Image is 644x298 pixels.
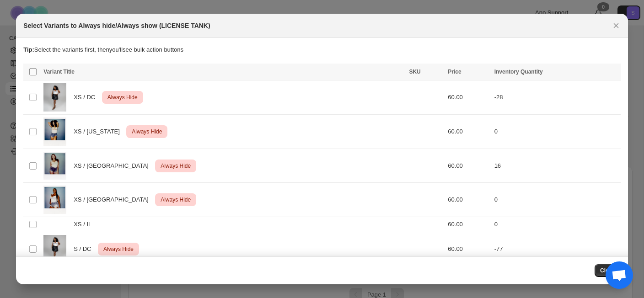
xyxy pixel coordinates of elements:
span: Close [600,267,615,274]
span: XS / [GEOGRAPHIC_DATA] [74,195,153,204]
td: 60.00 [445,115,491,149]
td: 16 [492,149,621,183]
span: XS / [GEOGRAPHIC_DATA] [74,161,153,170]
img: STRIPT_License_Tank_DC.png [43,235,66,263]
button: Close [595,264,621,277]
h2: Select Variants to Always hide/Always show (LICENSE TANK) [23,21,210,30]
td: -28 [492,80,621,115]
span: SKU [409,69,420,75]
span: S / DC [74,245,96,254]
span: Inventory Quantity [494,69,543,75]
span: Price [448,69,461,75]
span: Variant Title [43,69,75,75]
td: 60.00 [445,217,491,232]
span: Always Hide [159,160,193,171]
span: Always Hide [130,126,164,137]
span: XS / [US_STATE] [74,127,125,136]
div: Open chat [606,261,633,289]
td: 0 [492,217,621,232]
img: STRIPT_License_Tank_California.png [43,152,66,180]
span: XS / DC [74,93,100,102]
img: img20250820_08511269.jpg [43,117,66,146]
span: Always Hide [106,92,140,103]
img: STRIPT_License_Tank_DC.png [43,83,66,112]
td: -77 [492,232,621,266]
p: Select the variants first, then you'll see bulk action buttons [23,45,621,54]
span: XS / IL [74,220,96,229]
span: Always Hide [159,194,193,205]
td: 60.00 [445,183,491,217]
td: 60.00 [445,80,491,115]
img: img20250820_08494139.jpg [43,186,66,214]
strong: Tip: [23,46,34,53]
button: Close [610,19,623,32]
td: 0 [492,115,621,149]
span: Always Hide [102,244,135,255]
td: 60.00 [445,149,491,183]
td: 0 [492,183,621,217]
td: 60.00 [445,232,491,266]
